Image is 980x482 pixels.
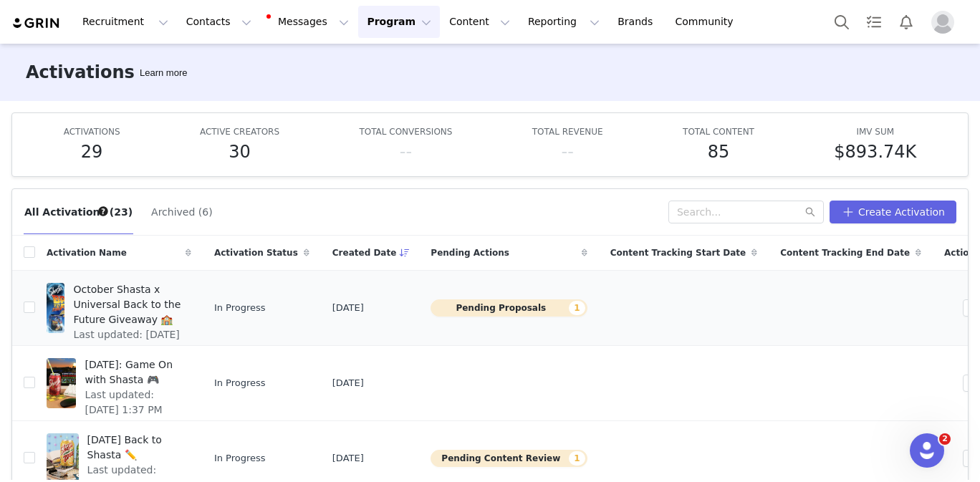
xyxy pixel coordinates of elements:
[332,451,364,466] span: [DATE]
[834,139,916,165] h5: $893.74K
[910,433,944,468] iframe: Intercom live chat
[400,139,412,165] h5: --
[858,6,890,38] a: Tasks
[81,139,103,165] h5: 29
[214,451,266,466] span: In Progress
[47,246,127,259] span: Activation Name
[532,127,603,137] span: TOTAL REVENUE
[261,6,357,38] button: Messages
[668,201,824,223] input: Search...
[708,139,730,165] h5: 85
[85,357,182,387] span: [DATE]: Game On with Shasta 🎮
[931,11,954,34] img: placeholder-profile.jpg
[939,433,951,445] span: 2
[610,246,746,259] span: Content Tracking Start Date
[830,201,956,223] button: Create Activation
[332,301,364,315] span: [DATE]
[431,246,509,259] span: Pending Actions
[562,139,574,165] h5: --
[73,282,182,327] span: October Shasta x Universal Back to the Future Giveaway 🏫
[683,127,754,137] span: TOTAL CONTENT
[332,376,364,390] span: [DATE]
[826,6,857,38] button: Search
[214,376,266,390] span: In Progress
[780,246,910,259] span: Content Tracking End Date
[431,299,587,317] button: Pending Proposals1
[609,6,666,38] a: Brands
[441,6,519,38] button: Content
[667,6,749,38] a: Community
[97,205,110,218] div: Tooltip anchor
[11,16,62,30] img: grin logo
[229,139,251,165] h5: 30
[856,127,894,137] span: IMV SUM
[178,6,260,38] button: Contacts
[805,207,815,217] i: icon: search
[923,11,969,34] button: Profile
[359,127,452,137] span: TOTAL CONVERSIONS
[47,279,191,337] a: October Shasta x Universal Back to the Future Giveaway 🏫Last updated: [DATE] 5:05 PM
[64,127,120,137] span: ACTIVATIONS
[332,246,397,259] span: Created Date
[214,246,298,259] span: Activation Status
[519,6,608,38] button: Reporting
[26,59,135,85] h3: Activations
[358,6,440,38] button: Program
[85,387,182,418] span: Last updated: [DATE] 1:37 PM
[200,127,279,137] span: ACTIVE CREATORS
[47,355,191,412] a: [DATE]: Game On with Shasta 🎮Last updated: [DATE] 1:37 PM
[214,301,266,315] span: In Progress
[890,6,922,38] button: Notifications
[24,201,133,223] button: All Activations (23)
[137,66,190,80] div: Tooltip anchor
[74,6,177,38] button: Recruitment
[431,450,587,467] button: Pending Content Review1
[73,327,182,357] span: Last updated: [DATE] 5:05 PM
[87,433,183,463] span: [DATE] Back to Shasta ✏️
[150,201,213,223] button: Archived (6)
